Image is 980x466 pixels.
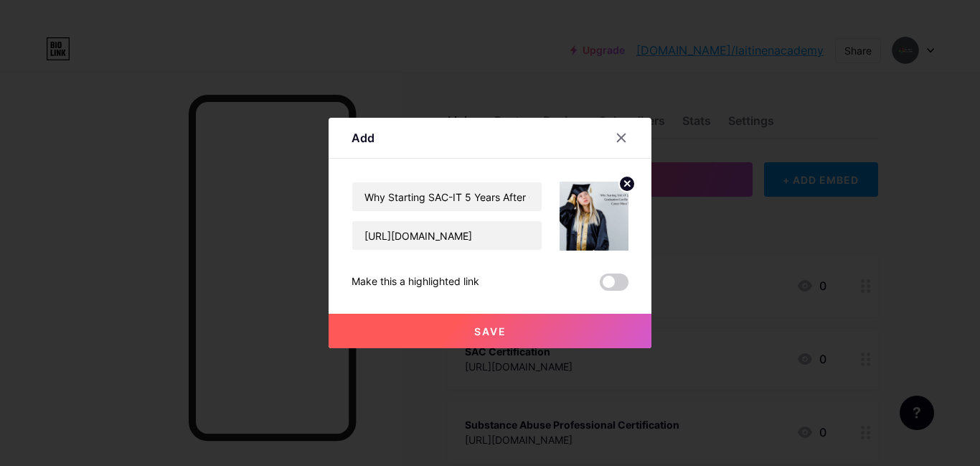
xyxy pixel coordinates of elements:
[352,221,542,250] input: URL
[474,325,507,337] span: Save
[352,129,374,146] div: Add
[352,274,479,291] div: Make this a highlighted link
[352,182,542,211] input: Title
[560,182,628,251] img: link_thumbnail
[329,314,651,348] button: Save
